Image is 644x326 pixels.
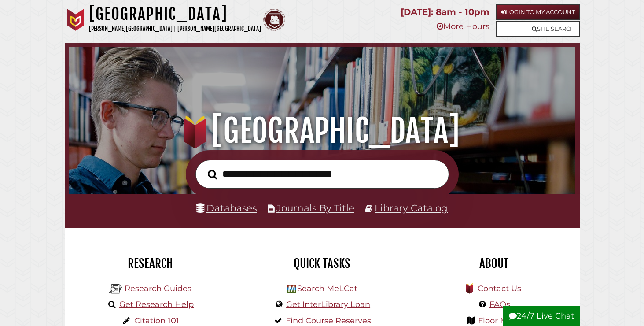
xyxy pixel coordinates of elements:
a: Login to My Account [496,4,580,20]
a: Site Search [496,21,580,37]
a: Search MeLCat [297,284,357,293]
a: Research Guides [125,284,191,293]
h2: Quick Tasks [243,256,401,271]
a: Library Catalog [375,202,448,214]
a: Contact Us [478,284,521,293]
a: Get Research Help [119,300,194,309]
a: Journals By Title [276,202,354,214]
a: FAQs [489,300,510,309]
h2: Research [71,256,230,271]
a: Citation 101 [134,316,179,326]
a: Get InterLibrary Loan [286,300,370,309]
a: More Hours [437,22,489,31]
i: Search [208,169,217,179]
img: Calvin University [65,9,87,31]
h1: [GEOGRAPHIC_DATA] [78,111,565,150]
img: Hekman Library Logo [109,282,122,296]
a: Find Course Reserves [286,316,371,326]
button: Search [203,167,222,182]
a: Floor Maps [478,316,522,326]
h2: About [415,256,573,271]
h1: [GEOGRAPHIC_DATA] [89,4,261,24]
a: Databases [196,202,257,214]
img: Hekman Library Logo [287,285,296,293]
img: Calvin Theological Seminary [263,9,285,31]
p: [DATE]: 8am - 10pm [401,4,489,20]
p: [PERSON_NAME][GEOGRAPHIC_DATA] | [PERSON_NAME][GEOGRAPHIC_DATA] [89,24,261,34]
